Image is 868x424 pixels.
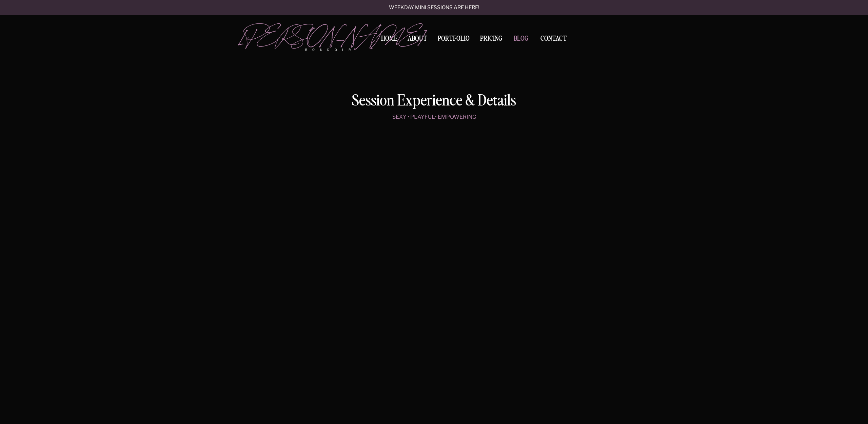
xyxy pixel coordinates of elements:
[478,35,504,44] a: Pricing
[352,114,517,120] p: sexy • playful• empowering
[371,5,497,11] a: Weekday mini sessions are here!
[538,35,570,42] a: Contact
[305,47,361,52] p: boudoir
[293,93,575,112] h1: Session Experience & Details
[435,35,472,44] a: Portfolio
[240,24,361,44] a: [PERSON_NAME]
[511,35,532,41] a: BLOG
